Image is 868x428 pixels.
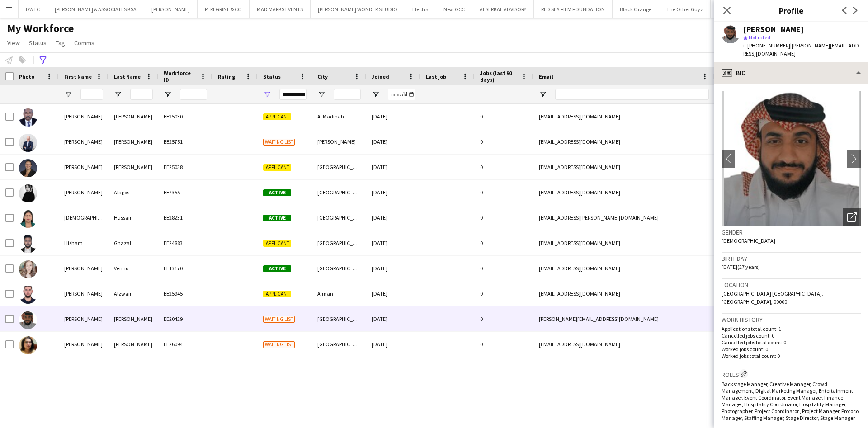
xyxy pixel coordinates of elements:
div: Ghazal [108,230,158,255]
div: [PERSON_NAME] [59,281,108,306]
div: [GEOGRAPHIC_DATA] [312,306,366,331]
div: [EMAIL_ADDRESS][DOMAIN_NAME] [533,230,714,255]
img: Sheeja Vinu [19,336,37,354]
span: First Name [64,73,92,80]
img: Ahmed HAMID [19,108,37,127]
div: [DATE] [366,104,420,129]
button: Open Filter Menu [372,90,380,99]
span: [DATE] (27 years) [722,263,760,270]
div: [EMAIL_ADDRESS][DOMAIN_NAME] [533,180,714,205]
button: Electra [405,0,436,18]
p: Cancelled jobs total count: 0 [722,339,861,346]
button: [PERSON_NAME] & ASSOCIATES KSA [47,0,144,18]
div: Hisham [59,230,108,255]
div: [PERSON_NAME] [59,256,108,281]
div: Alagos [108,180,158,205]
div: [PERSON_NAME] [59,332,108,357]
div: [PERSON_NAME] [59,129,108,154]
a: Tag [52,37,69,49]
span: Applicant [263,113,291,120]
div: 0 [475,129,533,154]
div: EE25945 [158,281,212,306]
span: Rating [218,73,235,80]
span: Status [263,73,281,80]
input: Workforce ID Filter Input [180,89,207,100]
a: Status [25,37,50,49]
input: Joined Filter Input [388,89,415,100]
div: Verino [108,256,158,281]
p: Worked jobs total count: 0 [722,353,861,359]
div: [PERSON_NAME] [108,129,158,154]
img: Crew avatar or photo [722,91,861,226]
button: Open Filter Menu [263,90,271,99]
div: Bio [714,62,868,84]
span: Last Name [114,73,141,80]
button: PEREGRINE & CO [198,0,250,18]
div: 0 [475,281,533,306]
h3: Birthday [722,254,861,263]
div: [EMAIL_ADDRESS][DOMAIN_NAME] [533,104,714,129]
img: Hisham Ghazal [19,235,37,253]
div: [DATE] [366,306,420,331]
div: [EMAIL_ADDRESS][DOMAIN_NAME] [533,256,714,281]
div: [PERSON_NAME] [108,155,158,179]
button: The Other Guyz [659,0,711,18]
a: View [4,37,24,49]
div: [DATE] [366,230,420,255]
div: 0 [475,332,533,357]
div: [PERSON_NAME] [312,129,366,154]
div: [EMAIL_ADDRESS][DOMAIN_NAME] [533,129,714,154]
div: [PERSON_NAME] [743,25,804,33]
div: EE7355 [158,180,212,205]
div: [PERSON_NAME] [108,306,158,331]
img: Connie Alagos [19,184,37,202]
div: 0 [475,256,533,281]
div: [DATE] [366,180,420,205]
div: 0 [475,180,533,205]
button: Open Filter Menu [64,90,72,99]
span: t. [PHONE_NUMBER] [743,42,790,49]
button: Next GCC [436,0,472,18]
h3: Work history [722,315,861,324]
span: Not rated [749,34,770,41]
div: EE25030 [158,104,212,129]
span: Comms [74,39,94,47]
div: [GEOGRAPHIC_DATA] [312,155,366,179]
input: City Filter Input [334,89,361,100]
div: Al Madinah [312,104,366,129]
div: [DEMOGRAPHIC_DATA] [59,205,108,230]
span: Backstage Manager, Creative Manager, Crowd Management, Digital Marketing Manager, Entertainment M... [722,381,860,421]
div: [GEOGRAPHIC_DATA] [312,332,366,357]
p: Worked jobs count: 0 [722,346,861,353]
span: Applicant [263,240,291,247]
div: EE13170 [158,256,212,281]
img: Antony Pollitt [19,134,37,152]
div: Alzwain [108,281,158,306]
h3: Gender [722,228,861,236]
div: 0 [475,230,533,255]
div: 0 [475,306,533,331]
div: [DATE] [366,155,420,179]
span: | [PERSON_NAME][EMAIL_ADDRESS][DOMAIN_NAME] [743,42,859,57]
span: Status [29,39,47,47]
div: Open photos pop-in [843,208,861,226]
span: Workforce ID [164,70,196,83]
img: Mohammed Alharazi [19,311,37,329]
div: [EMAIL_ADDRESS][DOMAIN_NAME] [533,332,714,357]
span: Last job [426,73,446,80]
div: [GEOGRAPHIC_DATA] [312,205,366,230]
span: City [317,73,328,80]
span: Applicant [263,291,291,297]
div: [DATE] [366,256,420,281]
h3: Location [722,281,861,289]
span: Photo [19,73,34,80]
h3: Profile [714,5,868,16]
span: Applicant [263,164,291,171]
div: [DATE] [366,205,420,230]
button: Black Orange [613,0,659,18]
div: [GEOGRAPHIC_DATA] [312,180,366,205]
div: EE25038 [158,155,212,179]
div: [PERSON_NAME] [59,180,108,205]
div: EE24883 [158,230,212,255]
span: [DEMOGRAPHIC_DATA] [722,237,775,244]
